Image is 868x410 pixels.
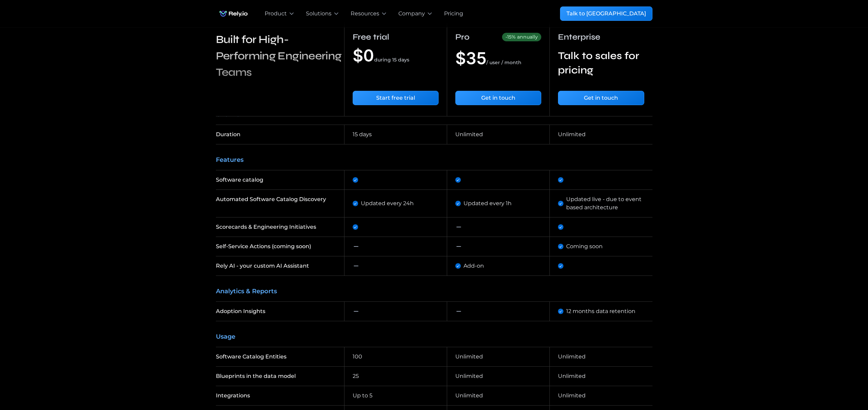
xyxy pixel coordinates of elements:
[455,48,541,68] div: $35
[216,31,344,81] h3: Built for High-Performing Engineering Teams
[481,94,515,102] div: Get in touch
[558,353,586,361] div: Unlimited
[216,353,336,361] div: Software Catalog Entities
[566,242,603,251] div: Coming soon
[558,31,644,43] h2: Enterprise
[216,262,336,270] div: Rely AI - your custom AI Assistant
[216,155,652,165] div: Features
[464,199,512,208] div: Updated every 1h
[353,372,359,380] div: 25
[216,332,652,341] div: Usage
[558,372,586,380] div: Unlimited
[216,7,251,20] a: home
[567,10,646,18] div: Talk to [GEOGRAPHIC_DATA]
[353,130,372,139] div: 15 days
[265,10,287,18] div: Product
[398,10,425,18] div: Company
[353,91,439,105] a: Start free trial
[306,10,332,18] div: Solutions
[353,31,439,43] h2: Free trial
[216,287,652,296] div: Analytics & Reports
[558,91,644,105] a: Get in touch
[566,307,635,315] div: 12 months data retention
[216,242,336,251] div: Self-Service Actions (coming soon)
[464,262,484,270] div: Add-on
[216,223,336,231] div: Scorecards & Engineering Initiatives
[455,31,470,43] h2: Pro
[558,392,586,400] div: Unlimited
[560,6,652,21] a: Talk to [GEOGRAPHIC_DATA]
[455,353,483,361] div: Unlimited
[353,392,372,400] div: Up to 5
[566,195,644,212] div: Updated live - due to event based architecture
[584,94,618,102] div: Get in touch
[486,59,521,66] span: / user / month
[455,392,483,400] div: Unlimited
[216,372,336,380] div: Blueprints in the data model
[455,372,483,380] div: Unlimited
[361,199,414,208] div: Updated every 24h
[505,33,538,41] div: -15% annually
[216,307,336,315] div: Adoption Insights
[216,176,336,184] div: Software catalog
[216,7,251,20] img: Rely.io logo
[216,130,336,139] div: Duration
[823,365,858,400] iframe: Chatbot
[216,392,336,400] div: Integrations
[353,353,362,361] div: 100
[455,91,541,105] a: Get in touch
[444,10,463,18] a: Pricing
[216,195,336,203] div: Automated Software Catalog Discovery
[455,130,483,139] div: Unlimited
[353,46,439,66] div: $0
[558,130,586,139] div: Unlimited
[558,48,644,77] div: Talk to sales for pricing
[351,10,379,18] div: Resources
[374,57,409,63] span: during 15 days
